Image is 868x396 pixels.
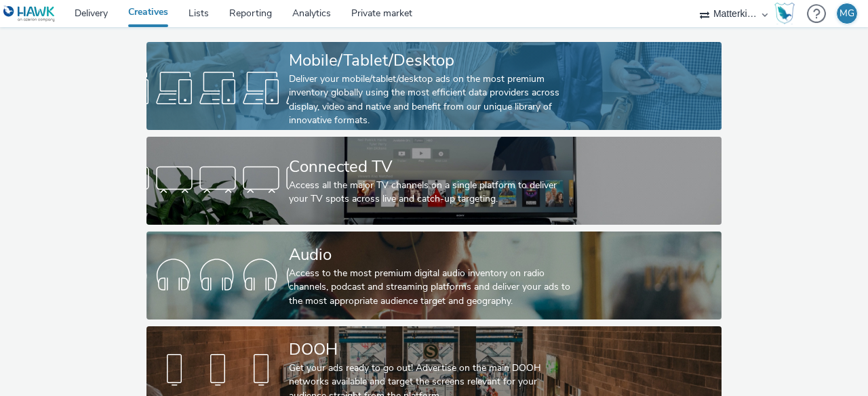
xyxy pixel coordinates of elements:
[774,3,795,24] img: Hawk Academy
[289,338,574,361] div: DOOH
[146,232,722,320] a: AudioAccess to the most premium digital audio inventory on radio channels, podcast and streaming ...
[289,72,574,128] div: Deliver your mobile/tablet/desktop ads on the most premium inventory globally using the most effi...
[3,5,56,22] img: undefined Logo
[146,42,722,130] a: Mobile/Tablet/DesktopDeliver your mobile/tablet/desktop ads on the most premium inventory globall...
[289,179,574,206] div: Access all the major TV channels on a single platform to deliver your TV spots across live and ca...
[289,49,574,72] div: Mobile/Tablet/Desktop
[774,3,800,24] a: Hawk Academy
[840,3,854,24] div: MG
[289,267,574,308] div: Access to the most premium digital audio inventory on radio channels, podcast and streaming platf...
[146,137,722,225] a: Connected TVAccess all the major TV channels on a single platform to deliver your TV spots across...
[289,243,574,267] div: Audio
[289,155,574,179] div: Connected TV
